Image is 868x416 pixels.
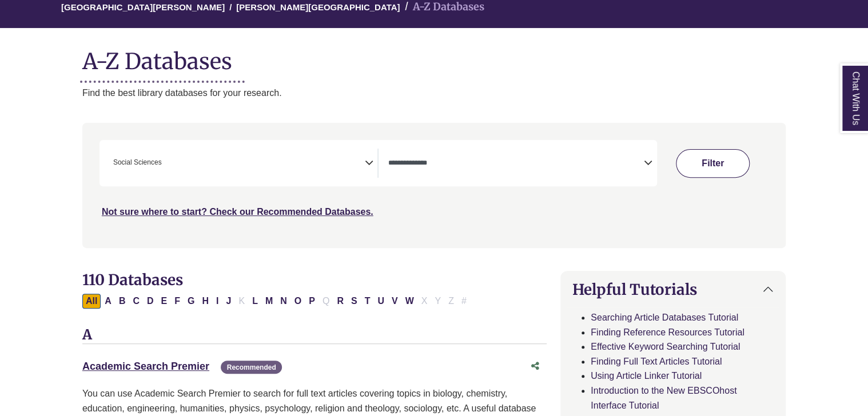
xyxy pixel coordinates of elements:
a: Effective Keyword Searching Tutorial [591,342,740,351]
button: Filter Results F [171,294,184,309]
button: Filter Results C [129,294,143,309]
button: Filter Results H [198,294,212,309]
button: Filter Results N [277,294,290,309]
button: Filter Results L [249,294,261,309]
button: Filter Results O [291,294,305,309]
a: Introduction to the New EBSCOhost Interface Tutorial [591,386,736,410]
button: Filter Results B [116,294,129,309]
button: Filter Results M [262,294,276,309]
a: Searching Article Databases Tutorial [591,313,738,322]
textarea: Search [164,159,169,169]
button: Filter Results S [348,294,361,309]
a: Finding Reference Resources Tutorial [591,327,744,337]
button: Filter Results E [158,294,171,309]
p: Find the best library databases for your research. [82,86,786,101]
button: Filter Results P [305,294,318,309]
button: All [82,294,101,309]
button: Filter Results W [402,294,417,309]
a: Not sure where to start? Check our Recommended Databases. [102,207,373,217]
button: Share this database [524,355,547,377]
span: 110 Databases [82,270,183,289]
button: Filter Results G [184,294,198,309]
nav: Search filters [82,123,786,247]
h1: A-Z Databases [82,39,786,74]
li: Social Sciences [109,157,162,168]
a: Using Article Linker Tutorial [591,371,702,381]
button: Filter Results I [213,294,222,309]
div: Alpha-list to filter by first letter of database name [82,295,471,305]
a: Finding Full Text Articles Tutorial [591,357,722,366]
button: Filter Results J [222,294,234,309]
a: [GEOGRAPHIC_DATA][PERSON_NAME] [61,1,225,12]
h3: A [82,327,547,344]
button: Helpful Tutorials [561,271,785,307]
button: Submit for Search Results [676,149,749,178]
button: Filter Results D [144,294,157,309]
button: Filter Results T [361,294,374,309]
button: Filter Results U [374,294,388,309]
button: Filter Results V [388,294,401,309]
button: Filter Results A [101,294,115,309]
textarea: Search [388,159,644,169]
span: Recommended [221,361,281,374]
a: [PERSON_NAME][GEOGRAPHIC_DATA] [236,1,400,12]
a: Academic Search Premier [82,361,209,372]
button: Filter Results R [333,294,347,309]
span: Social Sciences [113,157,162,168]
